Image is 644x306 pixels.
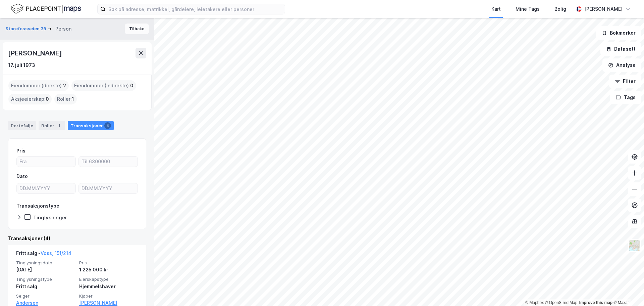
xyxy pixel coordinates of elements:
[491,5,501,13] div: Kart
[8,48,63,58] div: [PERSON_NAME]
[516,5,540,13] div: Mine Tags
[54,94,77,104] div: Roller :
[16,260,75,266] span: Tinglysningsdato
[39,121,65,130] div: Roller
[63,82,66,90] span: 2
[79,183,138,193] input: DD.MM.YYYY
[17,183,75,193] input: DD.MM.YYYY
[71,80,136,91] div: Eiendommer (Indirekte) :
[79,282,138,291] div: Hjemmelshaver
[8,94,52,104] div: Aksjeeierskap :
[16,249,71,260] div: Fritt salg -
[600,42,641,56] button: Datasett
[16,282,75,291] div: Fritt salg
[16,266,75,274] div: [DATE]
[596,26,641,40] button: Bokmerker
[628,239,641,252] img: Z
[610,274,644,306] iframe: Chat Widget
[104,122,111,129] div: 4
[79,276,138,282] span: Eierskapstype
[610,274,644,306] div: Kontrollprogram for chat
[525,300,544,305] a: Mapbox
[46,95,49,103] span: 0
[17,157,75,167] input: Fra
[33,214,67,221] div: Tinglysninger
[11,3,81,15] img: logo.f888ab2527a4732fd821a326f86c7f29.svg
[16,147,25,155] div: Pris
[68,121,114,130] div: Transaksjoner
[16,276,75,282] span: Tinglysningstype
[79,260,138,266] span: Pris
[8,80,69,91] div: Eiendommer (direkte) :
[16,202,59,210] div: Transaksjonstype
[8,61,35,69] div: 17. juli 1973
[56,122,62,129] div: 1
[584,5,623,13] div: [PERSON_NAME]
[545,300,578,305] a: OpenStreetMap
[130,82,133,90] span: 0
[55,25,71,33] div: Person
[106,4,285,14] input: Søk på adresse, matrikkel, gårdeiere, leietakere eller personer
[5,26,48,32] button: Starefossveien 39
[609,75,641,88] button: Filter
[41,250,71,256] a: Voss, 151/214
[610,91,641,104] button: Tags
[8,234,146,243] div: Transaksjoner (4)
[16,172,28,180] div: Dato
[602,58,641,72] button: Analyse
[579,300,612,305] a: Improve this map
[79,157,138,167] input: Til 6300000
[72,95,74,103] span: 1
[79,293,138,299] span: Kjøper
[554,5,566,13] div: Bolig
[79,266,138,274] div: 1 225 000 kr
[125,24,149,34] button: Tilbake
[16,293,75,299] span: Selger
[8,121,36,130] div: Portefølje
